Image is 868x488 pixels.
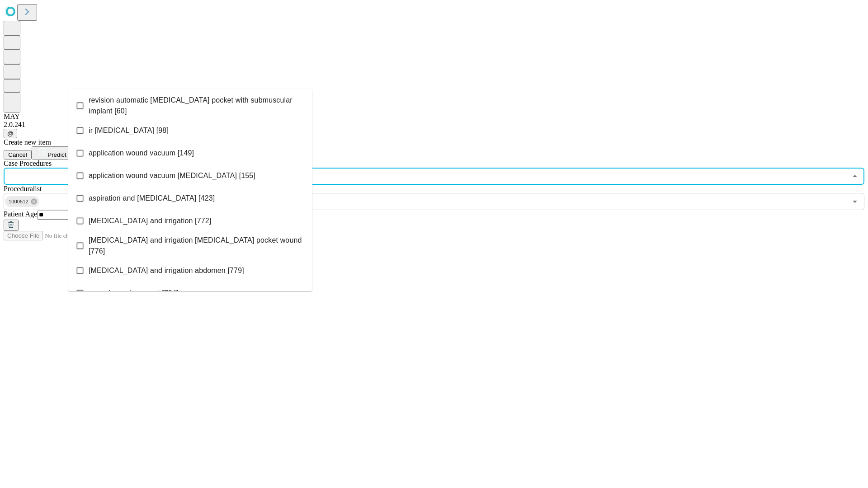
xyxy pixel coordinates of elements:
[89,95,305,117] span: revision automatic [MEDICAL_DATA] pocket with submuscular implant [60]
[849,170,861,183] button: Close
[89,235,305,257] span: [MEDICAL_DATA] and irrigation [MEDICAL_DATA] pocket wound [776]
[4,113,864,121] div: MAY
[89,193,215,204] span: aspiration and [MEDICAL_DATA] [423]
[5,197,32,207] span: 1000512
[8,151,27,158] span: Cancel
[47,151,66,158] span: Predict
[89,170,255,181] span: application wound vacuum [MEDICAL_DATA] [155]
[4,160,52,167] span: Scheduled Procedure
[4,150,32,160] button: Cancel
[89,148,194,159] span: application wound vacuum [149]
[89,216,211,226] span: [MEDICAL_DATA] and irrigation [772]
[89,125,169,136] span: ir [MEDICAL_DATA] [98]
[4,121,864,129] div: 2.0.241
[4,129,17,138] button: @
[32,146,73,160] button: Predict
[7,130,14,137] span: @
[5,196,39,207] div: 1000512
[849,195,861,208] button: Open
[4,138,51,146] span: Create new item
[89,265,244,276] span: [MEDICAL_DATA] and irrigation abdomen [779]
[4,185,42,192] span: Proceduralist
[4,210,37,218] span: Patient Age
[89,288,179,299] span: wound vac placement [784]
